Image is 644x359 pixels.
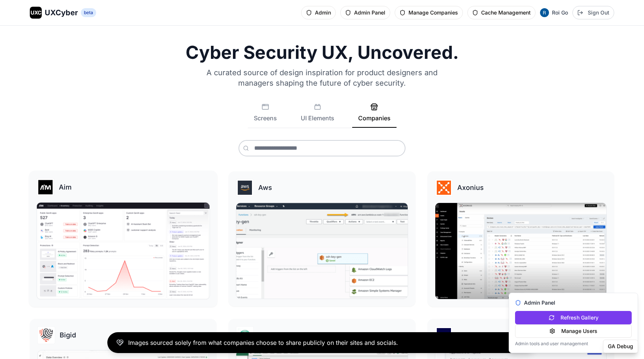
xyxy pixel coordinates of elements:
span: beta [81,8,96,17]
span: Roi Go [552,9,568,16]
button: Companies [352,103,397,128]
p: Images sourced solely from what companies choose to share publicly on their sites and socials. [128,338,398,347]
button: Cache Management [467,6,536,19]
button: UI Elements [295,103,340,128]
button: Admin Panel [340,6,390,19]
img: Aws gallery [236,203,407,299]
img: Aim logo [37,178,54,196]
h3: Aim [59,182,72,192]
img: Axonius gallery [435,203,606,299]
button: Refresh Gallery [515,311,632,324]
span: Admin Panel [524,299,555,306]
button: Manage Users [515,324,632,338]
span: UXCyber [45,7,78,18]
img: Aim gallery [37,203,210,299]
img: Aws logo [236,179,253,196]
button: Manage Companies [395,6,463,19]
a: Axonius logoAxoniusAxonius gallery [427,171,614,307]
a: Manage Users [515,328,632,336]
button: Screens [248,103,283,128]
button: Admin [301,6,336,19]
p: A curated source of design inspiration for product designers and managers shaping the future of c... [197,67,447,88]
h3: Aws [258,182,272,193]
h3: Axonius [457,182,484,193]
p: Admin tools and user management [515,341,632,347]
button: GA Debug [603,340,638,353]
img: Profile [540,8,549,17]
a: Aim logoAimAim gallery [30,171,217,307]
a: UXCUXCyberbeta [30,7,96,19]
img: Axonius logo [435,179,452,196]
a: Aws logoAwsAws gallery [228,171,415,307]
button: Sign Out [572,6,614,19]
h1: Cyber Security UX, Uncovered. [30,44,614,61]
span: UXC [31,9,41,16]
